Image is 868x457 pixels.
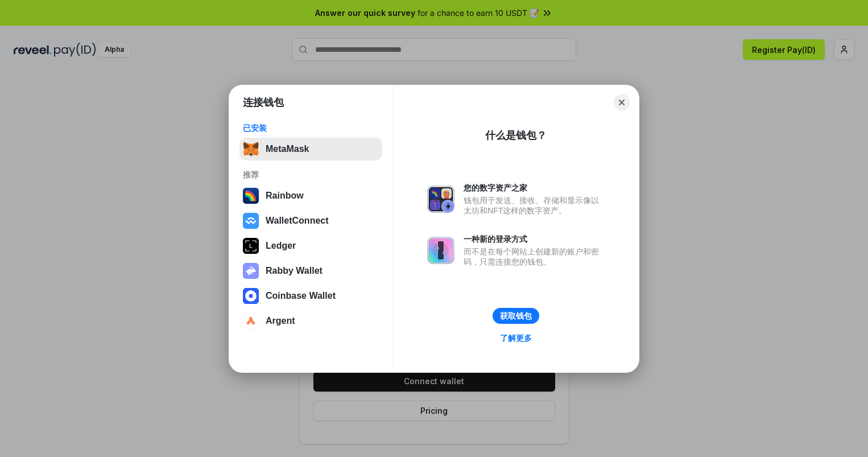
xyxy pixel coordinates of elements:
div: 获取钱包 [500,311,532,321]
div: Rabby Wallet [266,266,323,276]
div: Argent [266,316,295,326]
button: MetaMask [239,138,382,160]
div: Rainbow [266,191,304,201]
img: svg+xml,%3Csvg%20xmlns%3D%22http%3A%2F%2Fwww.w3.org%2F2000%2Fsvg%22%20fill%3D%22none%22%20viewBox... [427,186,454,213]
div: 已安装 [243,123,379,133]
img: svg+xml,%3Csvg%20width%3D%2228%22%20height%3D%2228%22%20viewBox%3D%220%200%2028%2028%22%20fill%3D... [243,313,259,329]
img: svg+xml,%3Csvg%20fill%3D%22none%22%20height%3D%2233%22%20viewBox%3D%220%200%2035%2033%22%20width%... [243,141,259,157]
img: svg+xml,%3Csvg%20width%3D%22120%22%20height%3D%22120%22%20viewBox%3D%220%200%20120%20120%22%20fil... [243,188,259,204]
button: Ledger [239,234,382,257]
img: svg+xml,%3Csvg%20xmlns%3D%22http%3A%2F%2Fwww.w3.org%2F2000%2Fsvg%22%20fill%3D%22none%22%20viewBox... [427,237,454,264]
button: Rainbow [239,184,382,207]
div: 什么是钱包？ [485,129,547,142]
img: svg+xml,%3Csvg%20xmlns%3D%22http%3A%2F%2Fwww.w3.org%2F2000%2Fsvg%22%20width%3D%2228%22%20height%3... [243,238,259,254]
button: Argent [239,310,382,332]
img: svg+xml,%3Csvg%20width%3D%2228%22%20height%3D%2228%22%20viewBox%3D%220%200%2028%2028%22%20fill%3D... [243,213,259,229]
div: Coinbase Wallet [266,291,336,301]
div: 而不是在每个网站上创建新的账户和密码，只需连接您的钱包。 [464,246,605,267]
div: 钱包用于发送、接收、存储和显示像以太坊和NFT这样的数字资产。 [464,195,605,216]
div: WalletConnect [266,216,329,226]
div: Ledger [266,241,296,251]
h1: 连接钱包 [243,96,284,109]
button: WalletConnect [239,209,382,232]
button: Coinbase Wallet [239,285,382,307]
button: Rabby Wallet [239,260,382,282]
div: 一种新的登录方式 [464,234,605,244]
button: 获取钱包 [493,308,539,324]
div: 您的数字资产之家 [464,183,605,193]
div: MetaMask [266,144,309,154]
div: 推荐 [243,170,379,180]
div: 了解更多 [500,333,532,343]
button: Close [614,94,630,110]
a: 了解更多 [493,331,539,345]
img: svg+xml,%3Csvg%20width%3D%2228%22%20height%3D%2228%22%20viewBox%3D%220%200%2028%2028%22%20fill%3D... [243,288,259,304]
img: svg+xml,%3Csvg%20xmlns%3D%22http%3A%2F%2Fwww.w3.org%2F2000%2Fsvg%22%20fill%3D%22none%22%20viewBox... [243,263,259,279]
